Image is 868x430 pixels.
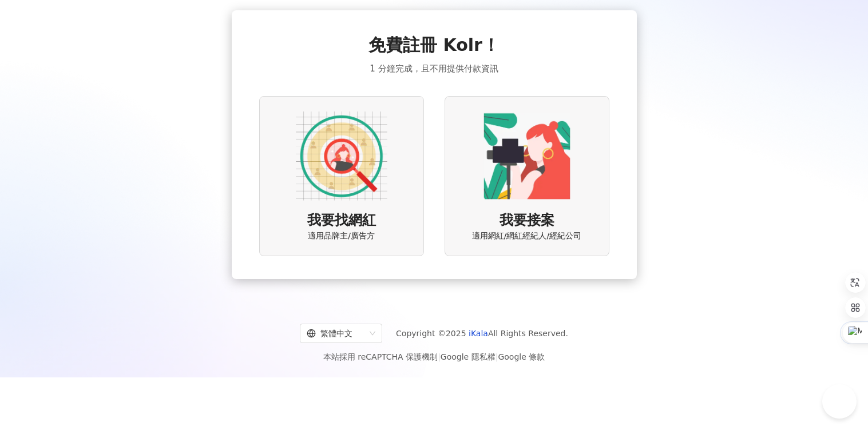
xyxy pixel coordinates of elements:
[438,352,441,361] span: |
[472,230,581,242] span: 適用網紅/網紅經紀人/經紀公司
[307,211,376,230] span: 我要找網紅
[496,352,498,361] span: |
[368,33,500,57] span: 免費註冊 Kolr！
[308,230,375,242] span: 適用品牌主/廣告方
[481,110,573,202] img: KOL identity option
[822,384,857,419] iframe: Help Scout Beacon - Open
[500,211,554,230] span: 我要接案
[307,324,365,343] div: 繁體中文
[469,329,488,338] a: iKala
[396,327,568,340] span: Copyright © 2025 All Rights Reserved.
[370,62,498,75] span: 1 分鐘完成，且不用提供付款資訊
[498,352,545,361] a: Google 條款
[323,350,545,364] span: 本站採用 reCAPTCHA 保護機制
[441,352,496,361] a: Google 隱私權
[296,110,387,202] img: AD identity option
